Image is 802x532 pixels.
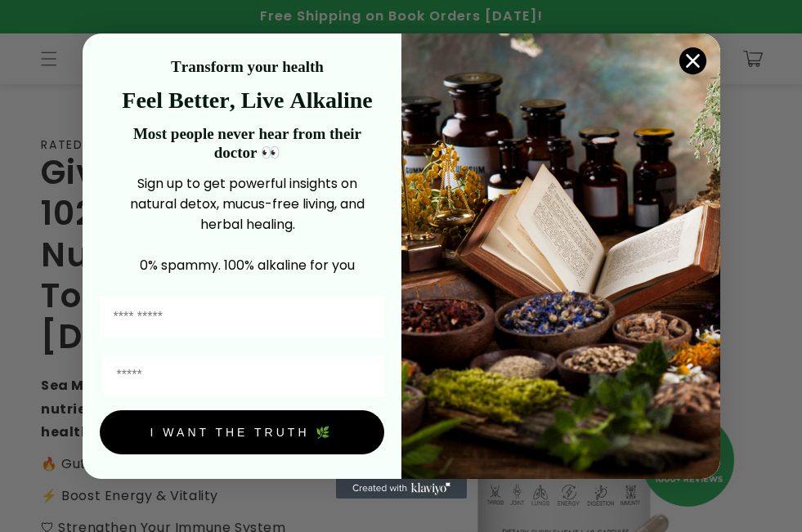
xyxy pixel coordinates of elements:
img: 4a4a186a-b914-4224-87c7-990d8ecc9bca.jpeg [401,34,720,479]
input: Email [103,355,384,396]
p: Sign up to get powerful insights on natural detox, mucus-free living, and herbal healing. [111,173,384,235]
p: 0% spammy. 100% alkaline for you [111,255,384,275]
strong: Transform your health [171,58,324,75]
button: I WANT THE TRUTH 🌿 [100,410,384,454]
strong: Feel Better, Live Alkaline [122,87,372,113]
a: Created with Klaviyo - opens in a new tab [336,479,467,498]
input: First Name [100,297,384,338]
button: Close dialog [679,47,707,75]
strong: Most people never hear from their doctor 👀 [133,125,361,161]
